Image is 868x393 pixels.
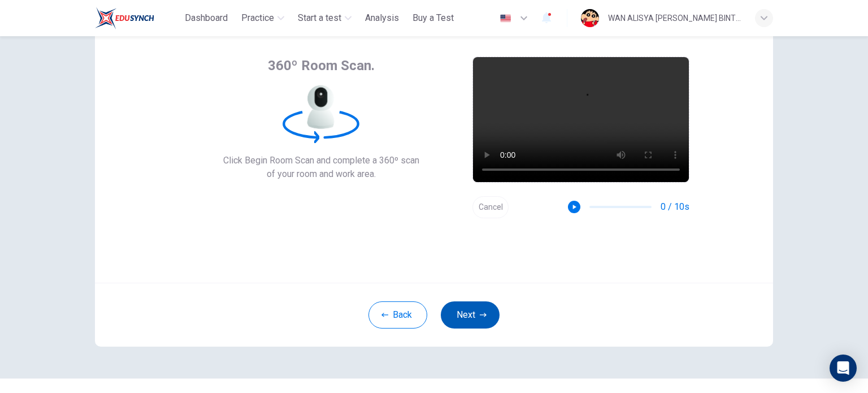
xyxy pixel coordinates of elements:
[413,11,454,25] span: Buy a Test
[441,301,500,329] button: Next
[830,355,857,382] div: Open Intercom Messenger
[498,14,513,23] img: en
[268,57,375,75] span: 360º Room Scan.
[223,167,419,181] span: of your room and work area.
[368,301,427,329] button: Back
[581,9,599,27] img: Profile picture
[293,8,356,28] button: Start a test
[237,8,289,28] button: Practice
[361,8,403,28] button: Analysis
[608,11,741,25] div: WAN ALISYA [PERSON_NAME] BINTI [PERSON_NAME]
[185,11,228,25] span: Dashboard
[95,7,180,29] a: ELTC logo
[241,11,274,25] span: Practice
[661,200,689,214] span: 0 / 10s
[298,11,341,25] span: Start a test
[180,8,232,28] button: Dashboard
[95,7,154,29] img: ELTC logo
[365,11,399,25] span: Analysis
[223,154,419,167] span: Click Begin Room Scan and complete a 360º scan
[472,196,509,218] button: Cancel
[408,8,458,28] button: Buy a Test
